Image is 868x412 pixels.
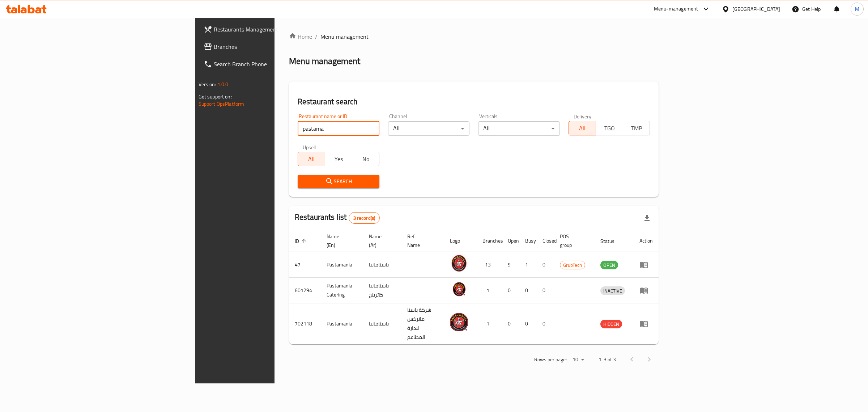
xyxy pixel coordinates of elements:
a: Search Branch Phone [198,55,340,73]
div: Menu [639,319,653,328]
span: Status [600,237,624,245]
button: All [569,121,596,135]
span: Get support on: [199,92,232,101]
th: Busy [519,230,537,252]
span: GrubTech [560,261,585,269]
td: 1 [477,303,502,344]
div: Rows per page: [570,354,587,365]
div: Menu-management [654,5,698,13]
span: TGO [599,123,620,134]
a: Branches [198,38,340,55]
td: 0 [519,278,537,303]
span: INACTIVE [600,287,625,295]
th: Open [502,230,519,252]
div: All [478,121,560,136]
span: Branches [214,42,334,51]
td: 1 [519,252,537,278]
td: شركة باستا ماتركس لادارة المطاعم [401,303,444,344]
th: Closed [537,230,554,252]
td: 9 [502,252,519,278]
p: 1-3 of 3 [599,355,616,364]
input: Search for restaurant name or ID.. [298,121,379,136]
td: 0 [519,303,537,344]
span: Menu management [320,32,369,41]
span: 3 record(s) [349,215,380,222]
span: Version: [199,80,216,89]
p: Rows per page: [534,355,567,364]
label: Delivery [574,114,592,119]
button: Yes [325,152,352,166]
div: All [388,121,470,136]
img: Pastamania [450,254,468,272]
td: 13 [477,252,502,278]
td: 0 [502,303,519,344]
nav: breadcrumb [289,32,659,41]
td: 0 [537,278,554,303]
button: Search [298,175,379,188]
span: All [301,154,322,164]
td: باستامانيا كاترينج [363,278,401,303]
button: All [298,152,325,166]
td: باستامانيا [363,252,401,278]
span: Name (En) [327,232,354,249]
span: M [855,5,859,13]
button: TGO [596,121,623,135]
a: Support.OpsPlatform [199,99,244,109]
h2: Restaurants list [295,212,380,224]
img: Pastamania Catering [450,280,468,298]
div: Menu [639,260,653,269]
td: 0 [537,252,554,278]
span: Restaurants Management [214,25,334,34]
td: 0 [502,278,519,303]
td: باستامانيا [363,303,401,344]
td: Pastamania [321,303,363,344]
td: Pastamania [321,252,363,278]
div: OPEN [600,261,618,269]
span: HIDDEN [600,320,622,328]
span: 1.0.0 [217,80,229,89]
span: OPEN [600,261,618,269]
table: enhanced table [289,230,659,344]
span: No [355,154,376,164]
a: Restaurants Management [198,21,340,38]
span: Search Branch Phone [214,60,334,68]
th: Branches [477,230,502,252]
td: Pastamania Catering [321,278,363,303]
th: Action [634,230,659,252]
img: Pastamania [450,313,468,331]
span: All [572,123,593,134]
div: Menu [639,286,653,295]
label: Upsell [303,144,316,150]
th: Logo [444,230,477,252]
td: 0 [537,303,554,344]
div: [GEOGRAPHIC_DATA] [732,5,780,13]
button: No [352,152,379,166]
button: TMP [623,121,650,135]
span: POS group [560,232,586,249]
span: ID [295,237,309,245]
div: Total records count [349,212,380,224]
div: HIDDEN [600,320,622,328]
td: 1 [477,278,502,303]
h2: Restaurant search [298,96,650,107]
span: Yes [328,154,349,164]
span: Ref. Name [407,232,436,249]
span: TMP [626,123,647,134]
span: Name (Ar) [369,232,392,249]
span: Search [303,177,374,186]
